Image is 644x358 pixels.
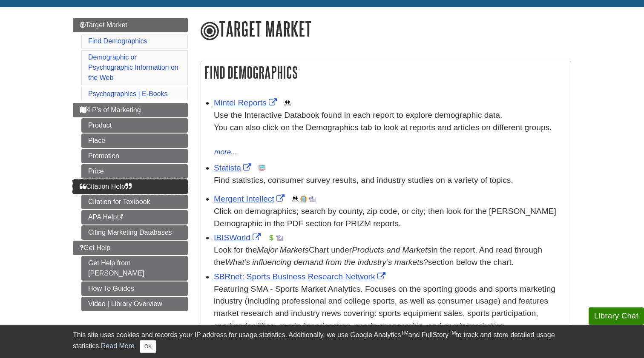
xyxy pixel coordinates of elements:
img: Industry Report [309,196,316,202]
sup: TM [401,330,408,336]
div: Use the Interactive Databook found in each report to explore demographic data. You can also click... [214,109,566,146]
a: Link opens in new window [214,98,279,107]
img: Financial Report [268,234,275,241]
a: Citation for Textbook [81,195,188,209]
a: Target Market [73,18,188,32]
div: Look for the Chart under in the report. And read through the section below the chart. [214,244,566,269]
h2: Find Demographics [201,61,571,84]
img: Industry Report [276,234,283,241]
a: Promotion [81,149,188,163]
span: Get Help [80,244,110,251]
span: 4 P's of Marketing [80,106,141,114]
a: Psychographics | E-Books [88,90,167,97]
a: How To Guides [81,281,188,296]
a: Get Help [73,241,188,255]
a: Video | Library Overview [81,297,188,311]
i: Products and Markets [352,245,431,254]
img: Demographics [292,196,299,202]
button: more... [214,146,238,158]
a: Find Demographics [88,37,147,45]
i: Major Markets [257,245,309,254]
p: Featuring SMA - Sports Market Analytics. Focuses on the sporting goods and sports marketing indus... [214,283,566,332]
sup: TM [448,330,456,336]
div: This site uses cookies and records your IP address for usage statistics. Additionally, we use Goo... [73,330,571,353]
span: Citation Help [80,183,132,190]
img: Demographics [284,99,291,106]
a: 4 P's of Marketing [73,103,188,117]
div: Click on demographics; search by county, zip code, or city; then look for the [PERSON_NAME] Demog... [214,205,566,230]
a: Price [81,164,188,179]
button: Library Chat [589,307,644,325]
a: Link opens in new window [214,194,287,203]
a: Link opens in new window [214,272,388,281]
i: This link opens in a new window [117,215,124,220]
i: What’s influencing demand from the industry’s markets? [225,258,428,267]
a: Link opens in new window [214,233,263,242]
a: Place [81,134,188,148]
a: Citation Help [73,179,188,194]
button: Close [140,340,156,353]
a: Link opens in new window [214,163,253,172]
span: Target Market [80,21,127,28]
a: Citing Marketing Databases [81,225,188,240]
a: Product [81,118,188,133]
a: APA Help [81,210,188,224]
a: Read More [101,342,135,349]
img: Company Information [300,196,307,202]
img: Statistics [259,165,265,171]
h1: Target Market [201,18,571,42]
p: Find statistics, consumer survey results, and industry studies on a variety of topics. [214,174,566,187]
a: Get Help from [PERSON_NAME] [81,256,188,281]
a: Demographic or Psychographic Information on the Web [88,54,178,81]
